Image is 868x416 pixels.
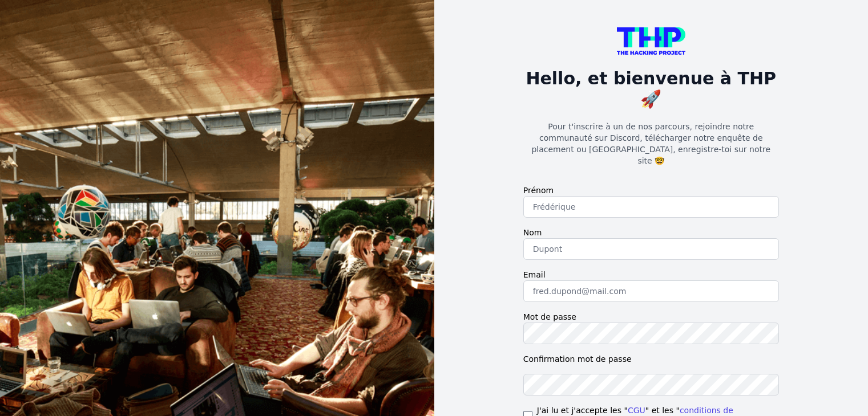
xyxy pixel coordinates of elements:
a: CGU [628,406,645,415]
img: logo [617,27,685,55]
label: Confirmation mot de passe [523,353,779,365]
p: Pour t'inscrire à un de nos parcours, rejoindre notre communauté sur Discord, télécharger notre e... [523,121,779,166]
h1: Hello, et bienvenue à THP 🚀 [523,68,779,109]
label: Email [523,269,779,280]
input: fred.dupond@mail.com [523,280,779,302]
label: Prénom [523,185,779,196]
label: Nom [523,227,779,238]
label: Mot de passe [523,311,779,323]
input: Dupont [523,238,779,260]
input: Frédérique [523,196,779,218]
